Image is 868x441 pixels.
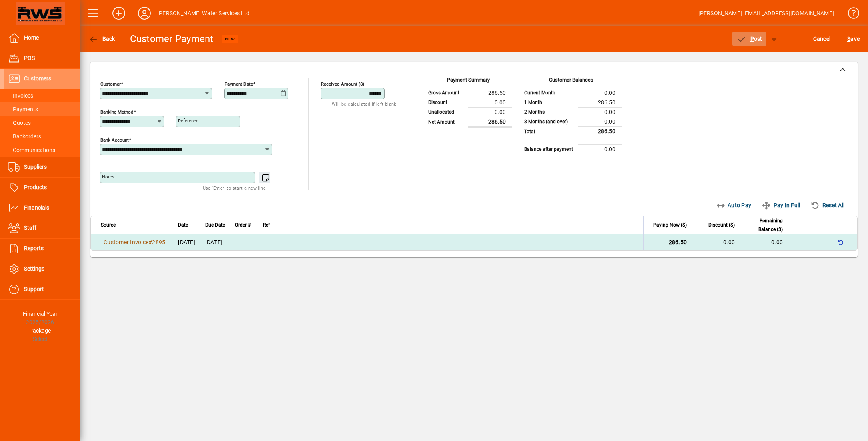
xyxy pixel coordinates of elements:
td: Balance after payment [520,144,578,154]
span: Quotes [8,120,31,126]
span: Reports [24,245,44,251]
span: Discount ($) [708,221,735,229]
span: Suppliers [24,164,47,170]
button: Cancel [811,32,833,46]
div: [PERSON_NAME] Water Services Ltd [157,7,250,20]
td: 2 Months [520,107,578,117]
td: 286.50 [468,117,512,127]
span: Home [24,34,39,41]
span: Invoices [8,92,33,99]
span: P [750,36,754,42]
td: 0.00 [468,98,512,107]
a: Quotes [4,116,80,130]
td: 1 Month [520,98,578,107]
app-page-summary-card: Payment Summary [424,78,512,128]
span: Source [101,221,116,229]
span: Settings [24,265,44,272]
span: Cancel [813,32,831,45]
td: 0.00 [578,144,622,154]
a: Backorders [4,130,80,143]
a: Support [4,279,80,299]
button: Save [845,32,862,46]
span: Backorders [8,133,41,140]
span: POS [24,55,35,61]
td: 0.00 [578,107,622,117]
app-page-summary-card: Customer Balances [520,78,622,154]
a: Products [4,178,80,198]
td: Discount [424,98,468,107]
td: 286.50 [468,88,512,98]
span: Communications [8,147,55,153]
span: Paying Now ($) [653,221,687,229]
td: 0.00 [578,117,622,126]
mat-label: Received Amount ($) [321,81,364,87]
mat-hint: Will be calculated if left blank [332,99,396,108]
mat-label: Banking method [100,109,134,115]
td: [DATE] [200,234,230,250]
mat-label: Payment Date [225,81,253,87]
td: 286.50 [578,98,622,107]
mat-label: Bank Account [100,137,129,143]
a: Settings [4,259,80,279]
span: Reset All [810,199,844,212]
span: 286.50 [669,239,687,245]
button: Profile [132,6,157,20]
button: Add [106,6,132,20]
a: Reports [4,239,80,259]
div: [PERSON_NAME] [EMAIL_ADDRESS][DOMAIN_NAME] [698,7,834,20]
mat-label: Customer [100,81,121,87]
mat-hint: Use 'Enter' to start a new line [203,183,266,192]
span: Staff [24,225,36,231]
td: 0.00 [468,107,512,117]
a: Communications [4,143,80,157]
a: Customer Invoice#2895 [101,238,168,247]
a: Invoices [4,89,80,102]
app-page-header-button: Back [80,32,124,46]
td: 0.00 [578,88,622,98]
td: 286.50 [578,126,622,136]
span: Back [88,36,115,42]
span: Order # [235,221,251,229]
span: Support [24,286,44,292]
span: # [148,239,152,245]
span: Ref [263,221,270,229]
span: Products [24,184,47,190]
span: Customers [24,75,51,82]
button: Reset All [807,198,848,212]
span: Customer Invoice [104,239,148,245]
a: POS [4,48,80,68]
button: Back [86,32,117,46]
span: 0.00 [723,239,735,245]
td: Total [520,126,578,136]
a: Knowledge Base [842,2,858,28]
span: NEW [225,36,235,42]
a: Financials [4,198,80,218]
span: Financials [24,204,49,211]
button: Pay In Full [758,198,803,212]
a: Suppliers [4,157,80,177]
span: Date [178,221,188,229]
span: ost [736,36,762,42]
td: Net Amount [424,117,468,127]
span: S [847,36,850,42]
span: [DATE] [178,239,195,245]
span: ave [847,32,860,45]
mat-label: Notes [102,174,114,180]
span: Due Date [205,221,225,229]
td: Current Month [520,88,578,98]
div: Payment Summary [424,76,512,88]
a: Staff [4,218,80,238]
td: 3 Months (and over) [520,117,578,126]
span: 0.00 [771,239,783,245]
span: Remaining Balance ($) [745,216,783,234]
span: Financial Year [23,311,58,317]
td: Unallocated [424,107,468,117]
div: Customer Payment [130,32,214,45]
span: Payments [8,106,38,112]
span: Package [29,327,51,334]
a: Payments [4,102,80,116]
span: 2895 [152,239,165,245]
button: Post [732,32,766,46]
div: Customer Balances [520,76,622,88]
mat-label: Reference [178,118,198,124]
